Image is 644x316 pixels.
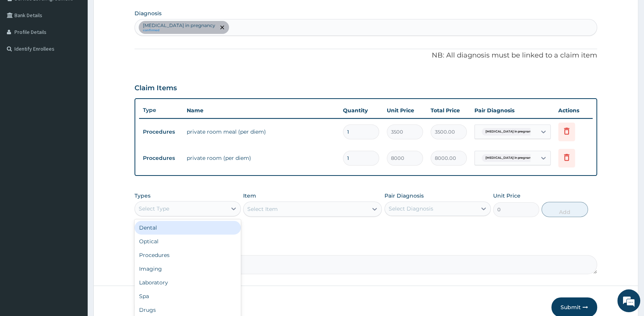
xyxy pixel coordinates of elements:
span: remove selection option [219,24,226,31]
label: Unit Price [493,192,521,199]
div: Procedures [135,248,241,262]
label: Item [243,192,256,199]
label: Types [135,193,151,199]
label: Pair Diagnosis [384,192,424,199]
label: Comment [135,244,597,251]
label: Diagnosis [135,10,162,17]
td: private room (per diem) [183,150,339,166]
span: [MEDICAL_DATA] in pregnan... [482,128,537,136]
div: Chat with us now [40,43,128,53]
div: Minimize live chat window [125,4,143,22]
th: Type [139,103,183,117]
td: Procedures [139,125,183,139]
button: Add [541,202,588,217]
p: NB: All diagnosis must be linked to a claim item [135,51,597,61]
div: Laboratory [135,276,241,289]
span: [MEDICAL_DATA] in pregnan... [482,154,537,162]
div: Dental [135,221,241,235]
th: Total Price [427,103,471,118]
small: confirmed [143,29,215,32]
th: Actions [554,103,593,118]
th: Pair Diagnosis [471,103,554,118]
div: Imaging [135,262,241,276]
h3: Claim Items [135,84,177,93]
div: Spa [135,289,241,303]
div: Select Type [139,205,169,212]
img: d_794563401_company_1708531726252_794563401 [14,38,31,57]
th: Unit Price [383,103,427,118]
td: Procedures [139,151,183,165]
th: Name [183,103,339,118]
span: We're online! [44,96,105,173]
th: Quantity [339,103,383,118]
div: Optical [135,235,241,248]
p: [MEDICAL_DATA] in pregnancy [143,22,215,29]
td: private room meal (per diem) [183,124,339,139]
div: Select Diagnosis [389,205,433,212]
textarea: Type your message and hit 'Enter' [4,208,145,235]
